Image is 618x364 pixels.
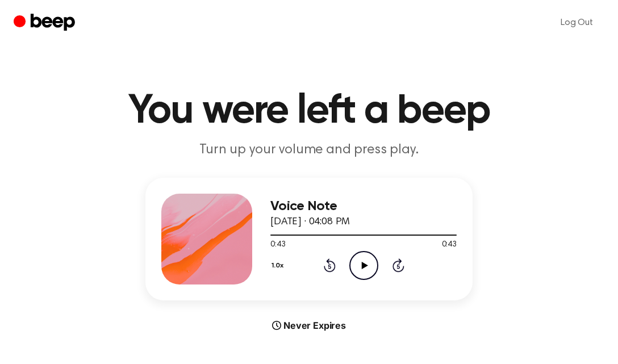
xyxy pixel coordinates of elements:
h3: Voice Note [270,199,457,214]
p: Turn up your volume and press play. [91,141,527,160]
a: Log Out [549,9,604,36]
span: 0:43 [442,239,457,251]
span: 0:43 [270,239,285,251]
a: Beep [14,12,78,34]
div: Never Expires [145,319,473,332]
span: [DATE] · 04:08 PM [270,217,350,227]
h1: You were left a beep [18,91,600,132]
button: 1.0x [270,256,288,275]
